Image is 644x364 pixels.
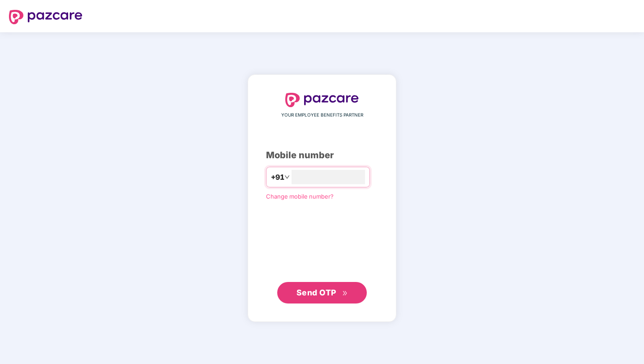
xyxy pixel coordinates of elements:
[266,148,378,162] div: Mobile number
[296,288,336,297] span: Send OTP
[284,174,290,180] span: down
[266,193,334,200] a: Change mobile number?
[281,112,363,119] span: YOUR EMPLOYEE BENEFITS PARTNER
[342,290,348,296] span: double-right
[277,282,367,303] button: Send OTPdouble-right
[285,93,359,107] img: logo
[9,10,82,24] img: logo
[271,172,284,183] span: +91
